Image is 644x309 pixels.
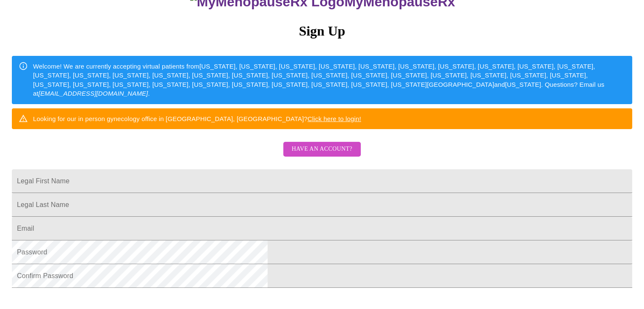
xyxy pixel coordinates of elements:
[39,90,148,97] em: [EMAIL_ADDRESS][DOMAIN_NAME]
[283,142,361,157] button: Have an account?
[281,151,363,158] a: Have an account?
[12,23,632,39] h3: Sign Up
[292,144,352,154] span: Have an account?
[307,115,361,122] a: Click here to login!
[33,111,361,127] div: Looking for our in person gynecology office in [GEOGRAPHIC_DATA], [GEOGRAPHIC_DATA]?
[33,58,625,102] div: Welcome! We are currently accepting virtual patients from [US_STATE], [US_STATE], [US_STATE], [US...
